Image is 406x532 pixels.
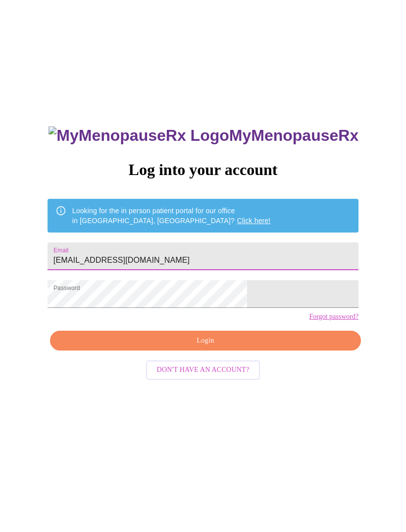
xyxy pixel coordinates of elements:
[49,126,229,145] img: MyMenopauseRx Logo
[157,364,250,376] span: Don't have an account?
[48,161,358,179] h3: Log into your account
[237,217,271,225] a: Click here!
[309,313,358,321] a: Forgot password?
[72,202,271,230] div: Looking for the in person patient portal for our office in [GEOGRAPHIC_DATA], [GEOGRAPHIC_DATA]?
[146,360,260,380] button: Don't have an account?
[61,335,350,347] span: Login
[144,365,263,373] a: Don't have an account?
[49,126,358,145] h3: MyMenopauseRx
[50,331,361,351] button: Login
